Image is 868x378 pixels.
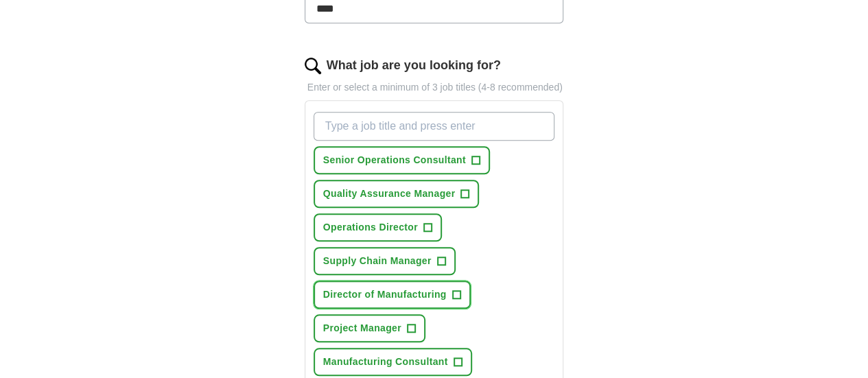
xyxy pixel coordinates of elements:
span: Director of Manufacturing [323,287,447,302]
button: Supply Chain Manager [314,247,456,275]
button: Director of Manufacturing [314,281,471,309]
button: Manufacturing Consultant [314,348,472,376]
button: Project Manager [314,314,425,342]
p: Enter or select a minimum of 3 job titles (4-8 recommended) [305,80,564,95]
button: Operations Director [314,213,442,241]
label: What job are you looking for? [327,56,501,75]
span: Project Manager [323,321,401,335]
span: Operations Director [323,220,418,235]
input: Type a job title and press enter [314,112,555,141]
span: Manufacturing Consultant [323,355,448,369]
button: Senior Operations Consultant [314,146,490,174]
img: search.png [305,58,321,74]
span: Supply Chain Manager [323,254,432,268]
button: Quality Assurance Manager [314,180,480,208]
span: Quality Assurance Manager [323,187,456,201]
span: Senior Operations Consultant [323,153,466,167]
